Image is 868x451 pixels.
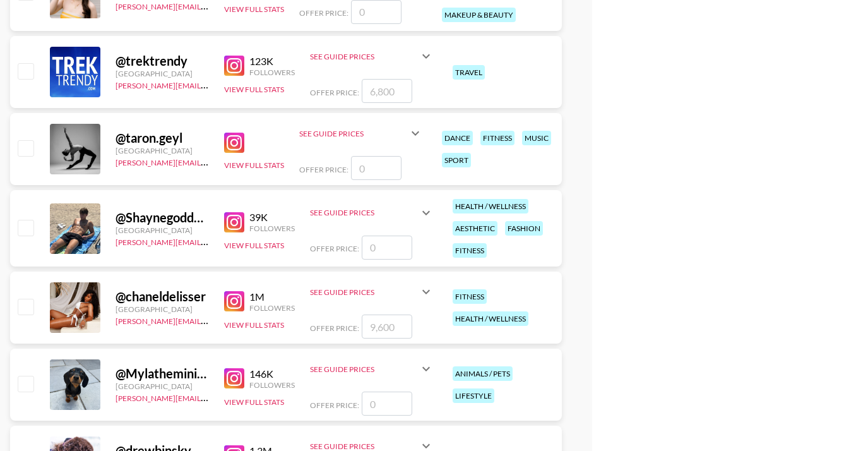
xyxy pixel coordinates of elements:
[116,366,209,382] div: @ Mylatheminisausage
[310,52,419,61] div: See Guide Prices
[249,211,295,224] div: 39K
[116,225,209,235] div: [GEOGRAPHIC_DATA]
[310,364,419,374] div: See Guide Prices
[442,153,471,167] div: sport
[249,368,295,380] div: 146K
[116,155,302,167] a: [PERSON_NAME][EMAIL_ADDRESS][DOMAIN_NAME]
[224,133,244,153] img: Instagram
[362,79,412,103] input: 6,800
[224,160,284,170] button: View Full Stats
[453,366,513,381] div: animals / pets
[310,287,419,297] div: See Guide Prices
[522,131,551,145] div: music
[224,56,244,76] img: Instagram
[310,354,434,384] div: See Guide Prices
[116,210,209,225] div: @ Shaynegoddard
[249,291,295,303] div: 1M
[116,69,209,78] div: [GEOGRAPHIC_DATA]
[116,304,209,314] div: [GEOGRAPHIC_DATA]
[224,212,244,232] img: Instagram
[116,146,209,155] div: [GEOGRAPHIC_DATA]
[249,224,295,233] div: Followers
[249,380,295,390] div: Followers
[249,303,295,313] div: Followers
[310,208,419,217] div: See Guide Prices
[116,391,302,403] a: [PERSON_NAME][EMAIL_ADDRESS][DOMAIN_NAME]
[310,41,434,71] div: See Guide Prices
[310,442,419,451] div: See Guide Prices
[453,199,528,213] div: health / wellness
[310,198,434,228] div: See Guide Prices
[299,118,423,148] div: See Guide Prices
[505,221,543,236] div: fashion
[116,314,302,326] a: [PERSON_NAME][EMAIL_ADDRESS][DOMAIN_NAME]
[116,235,302,247] a: [PERSON_NAME][EMAIL_ADDRESS][DOMAIN_NAME]
[299,165,348,174] span: Offer Price:
[310,323,359,333] span: Offer Price:
[362,315,412,339] input: 9,600
[116,130,209,146] div: @ taron.geyl
[442,8,516,22] div: makeup & beauty
[453,221,497,236] div: aesthetic
[299,129,408,138] div: See Guide Prices
[224,241,284,250] button: View Full Stats
[453,243,487,258] div: fitness
[224,368,244,388] img: Instagram
[362,392,412,416] input: 0
[116,78,302,90] a: [PERSON_NAME][EMAIL_ADDRESS][DOMAIN_NAME]
[224,4,284,14] button: View Full Stats
[249,55,295,68] div: 123K
[310,244,359,253] span: Offer Price:
[480,131,514,145] div: fitness
[116,382,209,391] div: [GEOGRAPHIC_DATA]
[310,277,434,307] div: See Guide Prices
[453,65,485,80] div: travel
[362,236,412,260] input: 0
[224,85,284,94] button: View Full Stats
[453,388,494,403] div: lifestyle
[351,156,401,180] input: 0
[299,8,348,18] span: Offer Price:
[442,131,473,145] div: dance
[224,397,284,407] button: View Full Stats
[453,311,528,326] div: health / wellness
[116,53,209,69] div: @ trektrendy
[453,289,487,304] div: fitness
[249,68,295,77] div: Followers
[224,291,244,311] img: Instagram
[310,88,359,97] span: Offer Price:
[224,320,284,330] button: View Full Stats
[310,400,359,410] span: Offer Price:
[116,289,209,304] div: @ chaneldelisser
